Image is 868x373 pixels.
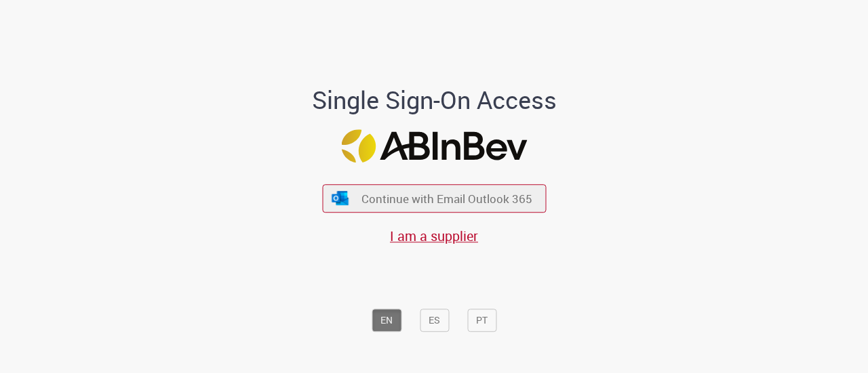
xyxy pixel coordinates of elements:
[420,309,449,332] button: ES
[467,309,496,332] button: PT
[341,129,527,162] img: Logo ABInBev
[322,185,546,213] button: ícone Azure/Microsoft 360 Continue with Email Outlook 365
[331,191,350,205] img: ícone Azure/Microsoft 360
[246,87,623,114] h1: Single Sign-On Access
[372,309,401,332] button: EN
[390,227,478,245] a: I am a supplier
[361,191,532,206] span: Continue with Email Outlook 365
